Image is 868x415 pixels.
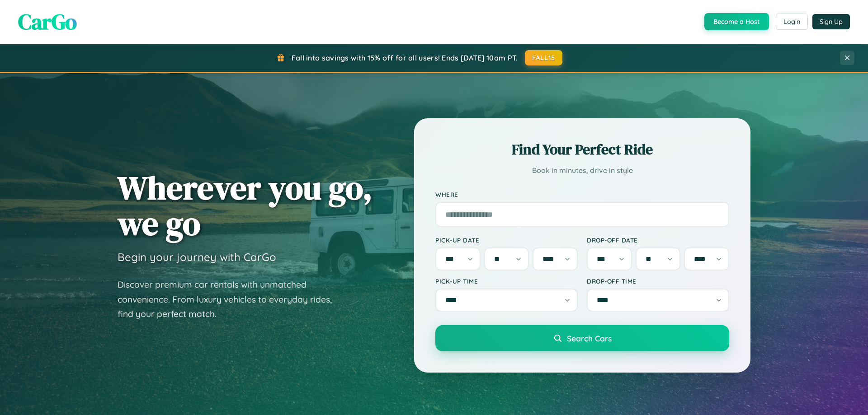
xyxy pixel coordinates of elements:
p: Discover premium car rentals with unmatched convenience. From luxury vehicles to everyday rides, ... [118,277,344,322]
span: Search Cars [567,333,612,343]
h1: Wherever you go, we go [118,170,373,241]
span: CarGo [18,7,77,37]
label: Pick-up Time [435,277,578,285]
p: Book in minutes, drive in style [435,164,729,177]
span: Fall into savings with 15% off for all users! Ends [DATE] 10am PT. [292,53,518,62]
label: Drop-off Time [587,277,729,285]
label: Where [435,191,729,198]
button: Sign Up [812,14,850,29]
button: FALL15 [525,50,563,65]
label: Drop-off Date [587,236,729,244]
label: Pick-up Date [435,236,578,244]
h2: Find Your Perfect Ride [435,140,729,159]
button: Search Cars [435,325,729,351]
button: Login [776,14,808,30]
button: Become a Host [704,13,769,30]
h3: Begin your journey with CarGo [118,250,276,264]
